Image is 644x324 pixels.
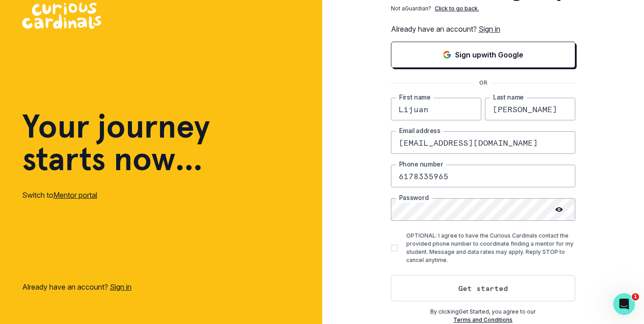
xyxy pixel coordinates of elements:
a: Sign in [110,282,132,291]
p: Not a Guardian ? [391,5,431,13]
p: By clicking Get Started , you agree to our [391,308,575,316]
p: Sign up with Google [455,49,523,60]
a: Sign in [479,24,500,33]
iframe: Intercom live chat [613,293,635,315]
p: Already have an account? [22,281,132,292]
h1: Your journey starts now... [22,110,210,175]
button: Sign in with Google (GSuite) [391,42,575,68]
span: Switch to [22,191,53,200]
img: Curious Cardinals Logo [22,3,101,29]
p: Click to go back. [435,5,479,13]
p: OPTIONAL: I agree to have the Curious Cardinals contact the provided phone number to coordinate f... [406,232,575,264]
a: Terms and Conditions [453,316,512,323]
span: 1 [632,293,639,300]
a: Mentor portal [53,191,97,200]
button: Get started [391,275,575,301]
p: Already have an account? [391,24,575,34]
p: OR [474,79,493,87]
